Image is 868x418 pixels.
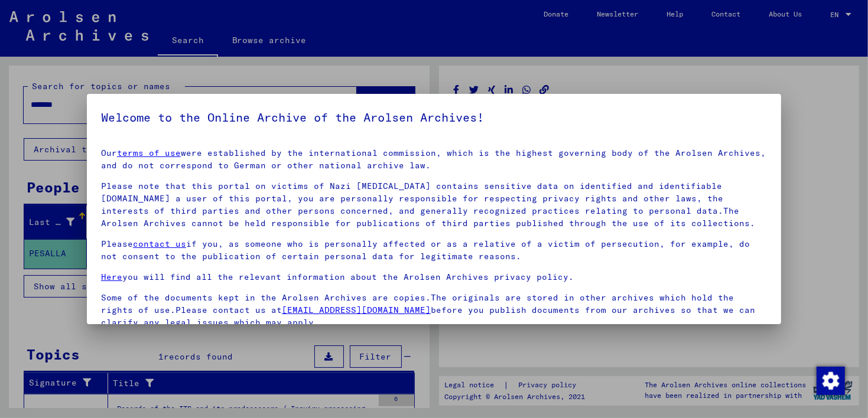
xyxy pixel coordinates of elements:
a: contact us [133,239,186,249]
p: you will find all the relevant information about the Arolsen Archives privacy policy. [101,271,767,283]
p: Some of the documents kept in the Arolsen Archives are copies.The originals are stored in other a... [101,292,767,329]
a: Here [101,272,122,282]
p: Please if you, as someone who is personally affected or as a relative of a victim of persecution,... [101,238,767,263]
p: Please note that this portal on victims of Nazi [MEDICAL_DATA] contains sensitive data on identif... [101,180,767,230]
a: terms of use [117,148,181,158]
h5: Welcome to the Online Archive of the Arolsen Archives! [101,108,767,127]
p: Our were established by the international commission, which is the highest governing body of the ... [101,147,767,172]
a: [EMAIL_ADDRESS][DOMAIN_NAME] [282,305,431,315]
img: Change consent [817,367,845,395]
